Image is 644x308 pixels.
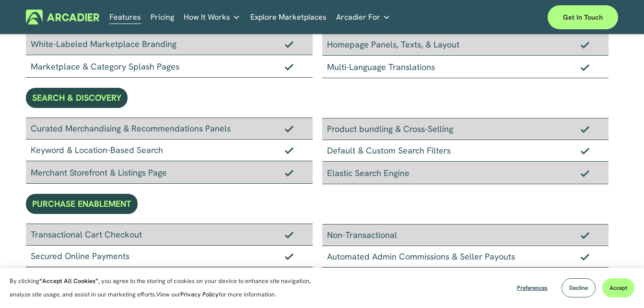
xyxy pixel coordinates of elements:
[26,224,313,246] div: Transactional Cart Checkout
[26,88,128,108] div: SEARCH & DISCOVERY
[569,284,588,292] span: Decline
[10,274,321,301] p: By clicking , you agree to the storing of cookies on your device to enhance site navigation, anal...
[581,41,589,48] img: Checkmark
[322,140,609,162] div: Default & Custom Search Filters
[184,10,240,24] a: folder dropdown
[581,232,589,238] img: Checkmark
[26,140,313,161] div: Keyword & Location-Based Search
[184,11,230,24] span: How It Works
[322,118,609,140] div: Product bundling & Cross-Selling
[517,284,548,292] span: Preferences
[322,162,609,184] div: Elastic Search Engine
[39,277,98,285] strong: “Accept All Cookies”
[26,55,313,78] div: Marketplace & Category Splash Pages
[285,125,293,132] img: Checkmark
[581,147,589,154] img: Checkmark
[322,34,609,56] div: Homepage Panels, Texts, & Layout
[26,10,99,24] img: Arcadier
[562,278,596,297] button: Decline
[510,278,555,297] button: Preferences
[596,262,644,308] iframe: Chat Widget
[26,33,313,55] div: White-Labeled Marketplace Branding
[581,170,589,177] img: Checkmark
[581,253,589,260] img: Checkmark
[322,246,609,268] div: Automated Admin Commissions & Seller Payouts
[285,231,293,238] img: Checkmark
[581,126,589,132] img: Checkmark
[322,224,609,246] div: Non-Transactional
[26,194,138,214] div: PURCHASE ENABLEMENT
[180,290,219,298] a: Privacy Policy
[26,246,313,267] div: Secured Online Payments
[336,11,380,24] span: Arcadier For
[109,10,141,24] a: Features
[26,118,313,140] div: Curated Merchandising & Recommendations Panels
[26,161,313,184] div: Merchant Storefront & Listings Page
[336,10,390,24] a: folder dropdown
[285,63,293,70] img: Checkmark
[548,5,618,29] a: Get in touch
[285,41,293,47] img: Checkmark
[322,56,609,78] div: Multi-Language Translations
[250,10,327,24] a: Explore Marketplaces
[285,147,293,154] img: Checkmark
[285,253,293,260] img: Checkmark
[151,10,174,24] a: Pricing
[285,169,293,176] img: Checkmark
[581,64,589,71] img: Checkmark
